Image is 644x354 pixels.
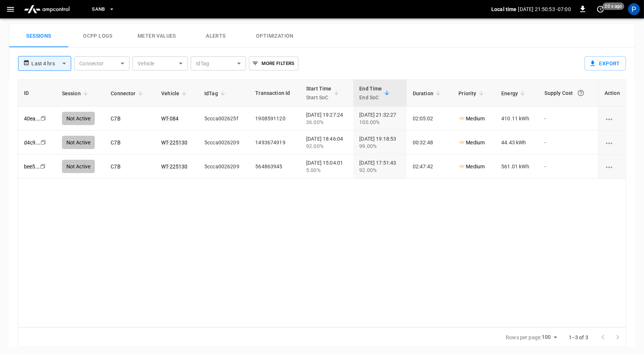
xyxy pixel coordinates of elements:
div: charging session options [605,139,620,146]
span: 20 s ago [603,3,624,10]
div: 92.00% [359,166,401,174]
a: d4c9... [24,140,40,145]
td: - [539,155,598,179]
div: 36.00% [306,118,347,126]
div: copy [40,138,47,147]
a: WT-084 [161,116,179,121]
th: Transaction Id [249,80,300,107]
span: SanB [92,5,105,14]
div: Not Active [62,112,95,125]
td: 44.43 kWh [495,131,539,155]
p: Start SoC [306,93,332,102]
a: bee5... [24,164,40,169]
td: - [539,131,598,155]
div: Last 4 hrs [31,56,71,71]
a: WT-225130 [161,164,187,169]
img: ampcontrol.io logo [21,2,73,16]
span: Session [62,89,90,98]
span: Energy [501,89,527,98]
button: More Filters [249,56,298,71]
div: 100.00% [359,118,401,126]
p: Local time [491,6,517,13]
span: End TimeEnd SoC [359,84,391,102]
a: C7B [111,140,120,145]
button: The cost of your charging session based on your supply rates [574,86,588,100]
button: set refresh interval [595,3,606,15]
div: Start Time [306,84,332,102]
span: Priority [458,89,486,98]
div: [DATE] 18:46:04 [306,135,347,150]
div: 99.00% [359,142,401,150]
table: sessions table [18,80,626,179]
td: 410.11 kWh [495,107,539,131]
td: 5ccca0026209 [198,155,249,179]
td: 02:05:02 [407,107,453,131]
div: copy [40,114,47,123]
p: [DATE] 21:50:53 -07:00 [518,6,571,13]
td: 00:32:48 [407,131,453,155]
a: WT-225130 [161,140,187,145]
p: 1–3 of 3 [569,334,588,341]
button: Meter Values [127,24,186,48]
div: Supply Cost [545,86,592,100]
div: charging session options [605,163,620,170]
div: profile-icon [628,3,640,15]
button: Ocpp logs [68,24,127,48]
div: [DATE] 15:04:01 [306,159,347,174]
div: copy [39,162,47,171]
div: [DATE] 19:27:24 [306,111,347,126]
p: End SoC [359,93,382,102]
a: 40ea... [24,116,40,121]
div: End Time [359,84,382,102]
div: [DATE] 19:18:53 [359,135,401,150]
div: 5.00% [306,166,347,174]
span: IdTag [204,89,228,98]
th: ID [18,80,56,107]
span: Duration [413,89,443,98]
div: Not Active [62,160,95,173]
th: Action [598,80,626,107]
td: 5ccca0026209 [198,131,249,155]
span: Connector [111,89,145,98]
p: Medium [458,115,485,123]
div: Not Active [62,136,95,149]
td: 1908591120 [249,107,300,131]
div: 100 [542,332,560,343]
a: C7B [111,116,120,121]
td: 564863945 [249,155,300,179]
button: SanB [89,2,118,17]
td: - [539,107,598,131]
p: Medium [458,163,485,171]
td: 5ccca002625f [198,107,249,131]
p: Rows per page: [506,334,541,341]
p: Medium [458,139,485,147]
div: [DATE] 21:32:27 [359,111,401,126]
div: [DATE] 17:51:43 [359,159,401,174]
div: 92.00% [306,142,347,150]
a: C7B [111,164,120,169]
button: Sessions [9,24,68,48]
button: Optimization [245,24,304,48]
span: Start TimeStart SoC [306,84,341,102]
span: Vehicle [161,89,189,98]
td: 561.01 kWh [495,155,539,179]
td: 02:47:42 [407,155,453,179]
td: 1493674919 [249,131,300,155]
button: Export [585,56,626,71]
div: charging session options [605,115,620,122]
button: Alerts [186,24,245,48]
div: sessions table [18,79,626,327]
